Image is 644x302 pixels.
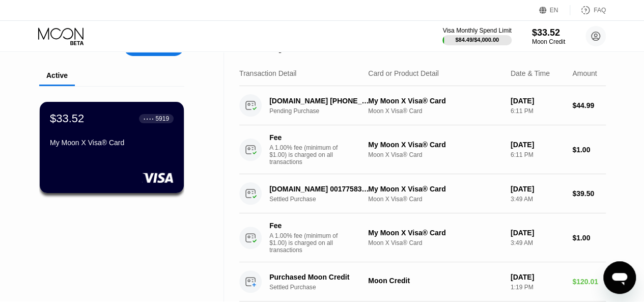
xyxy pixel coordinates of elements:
div: $33.52Moon Credit [532,28,565,45]
div: Active [46,71,68,79]
div: [DATE] [511,141,564,149]
div: $120.01 [572,278,606,286]
div: $33.52 [532,28,565,38]
div: Moon X Visa® Card [368,107,502,115]
div: My Moon X Visa® Card [368,185,502,193]
div: 3:49 AM [511,196,564,203]
div: Fee [269,133,341,142]
div: 1:19 PM [511,284,564,291]
div: $39.50 [572,189,606,198]
div: FeeA 1.00% fee (minimum of $1.00) is charged on all transactionsMy Moon X Visa® CardMoon X Visa® ... [239,125,606,174]
div: A 1.00% fee (minimum of $1.00) is charged on all transactions [269,232,346,254]
div: Amount [572,69,597,77]
div: My Moon X Visa® Card [368,97,502,105]
div: [DATE] [511,273,564,281]
div: Pending Purchase [269,107,378,115]
div: Moon X Visa® Card [368,151,502,158]
div: $84.49 / $4,000.00 [455,37,499,43]
div: EN [550,7,558,14]
div: My Moon X Visa® Card [368,229,502,237]
div: Transaction Detail [239,69,296,77]
div: Visa Monthly Spend Limit$84.49/$4,000.00 [442,27,511,45]
div: Settled Purchase [269,196,378,203]
div: FAQ [570,5,606,15]
div: Fee [269,222,341,230]
div: Moon X Visa® Card [368,239,502,246]
div: EN [539,5,570,15]
iframe: Button to launch messaging window [603,261,636,294]
div: FeeA 1.00% fee (minimum of $1.00) is charged on all transactionsMy Moon X Visa® CardMoon X Visa® ... [239,213,606,262]
div: $44.99 [572,101,606,109]
div: [DATE] [511,97,564,105]
div: [DOMAIN_NAME] 0017758340225US [269,185,371,193]
div: Moon Credit [532,38,565,45]
div: Moon X Visa® Card [368,196,502,203]
div: FAQ [594,7,606,14]
div: Settled Purchase [269,284,378,291]
div: ● ● ● ● [144,117,154,120]
div: Card or Product Detail [368,69,439,77]
div: Purchased Moon CreditSettled PurchaseMoon Credit[DATE]1:19 PM$120.01 [239,262,606,301]
div: My Moon X Visa® Card [50,139,174,147]
div: 5919 [155,115,169,122]
div: [DOMAIN_NAME] [PHONE_NUMBER] USPending PurchaseMy Moon X Visa® CardMoon X Visa® Card[DATE]6:11 PM... [239,86,606,125]
div: My Moon X Visa® Card [368,141,502,149]
div: $1.00 [572,234,606,242]
div: $33.52 [50,112,84,125]
div: $33.52● ● ● ●5919My Moon X Visa® Card [40,102,184,193]
div: [DATE] [511,229,564,237]
div: $1.00 [572,146,606,154]
div: 3:49 AM [511,239,564,246]
div: [DOMAIN_NAME] [PHONE_NUMBER] US [269,97,371,105]
div: Moon Credit [368,277,502,285]
div: Purchased Moon Credit [269,273,371,281]
div: [DOMAIN_NAME] 0017758340225USSettled PurchaseMy Moon X Visa® CardMoon X Visa® Card[DATE]3:49 AM$3... [239,174,606,213]
div: A 1.00% fee (minimum of $1.00) is charged on all transactions [269,144,346,166]
div: Visa Monthly Spend Limit [442,27,511,34]
div: 6:11 PM [511,107,564,115]
div: Date & Time [511,69,550,77]
div: 6:11 PM [511,151,564,158]
div: [DATE] [511,185,564,193]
